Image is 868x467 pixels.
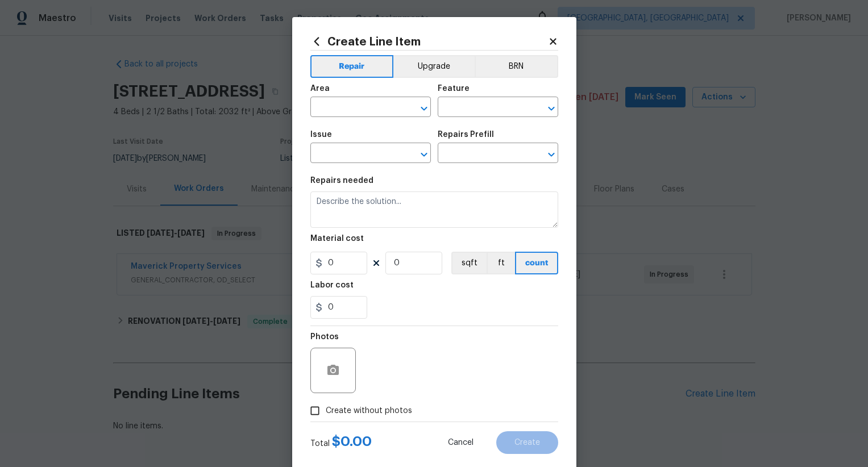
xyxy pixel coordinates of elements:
span: Create without photos [326,405,412,417]
h5: Feature [438,85,470,93]
button: ft [487,252,515,274]
button: Open [543,101,559,116]
h5: Area [310,85,330,93]
button: Open [543,147,559,162]
h5: Repairs needed [310,177,373,185]
h5: Photos [310,333,339,341]
span: Cancel [448,439,474,447]
button: Repair [310,55,394,78]
span: Create [514,439,540,447]
button: sqft [451,252,487,274]
button: Upgrade [393,55,475,78]
h5: Repairs Prefill [438,131,494,139]
button: Open [416,147,432,162]
button: Open [416,101,432,116]
button: count [515,252,558,274]
h5: Material cost [310,235,364,243]
h5: Issue [310,131,332,139]
h5: Labor cost [310,281,354,289]
h2: Create Line Item [310,35,548,48]
span: $ 0.00 [332,435,372,448]
div: Total [310,436,372,449]
button: Create [496,431,558,454]
button: Cancel [430,431,492,454]
button: BRN [475,55,558,78]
